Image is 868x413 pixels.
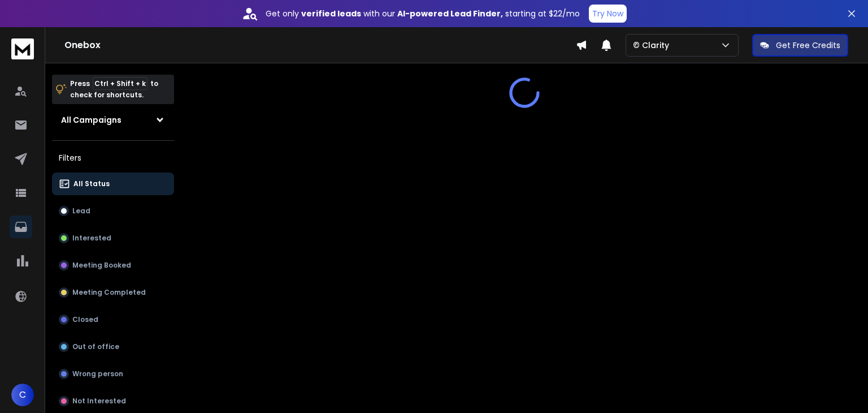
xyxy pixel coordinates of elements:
[93,77,147,90] span: Ctrl + Shift + k
[72,261,131,270] p: Meeting Booked
[589,5,627,23] button: Try Now
[61,114,121,126] h1: All Campaigns
[52,173,174,195] button: All Status
[72,342,119,351] p: Out of office
[592,8,623,19] p: Try Now
[64,38,576,52] h1: Onebox
[72,369,123,378] p: Wrong person
[52,200,174,222] button: Lead
[72,288,146,297] p: Meeting Completed
[70,78,158,101] p: Press to check for shortcuts.
[52,109,174,131] button: All Campaigns
[633,40,674,51] p: © Clarity
[72,234,111,243] p: Interested
[776,40,840,51] p: Get Free Credits
[52,281,174,304] button: Meeting Completed
[11,384,34,406] button: C
[52,150,174,166] h3: Filters
[301,8,361,19] strong: verified leads
[52,227,174,249] button: Interested
[52,363,174,385] button: Wrong person
[72,315,98,324] p: Closed
[72,397,126,406] p: Not Interested
[72,206,90,216] p: Lead
[11,38,34,59] img: logo
[52,390,174,412] button: Not Interested
[752,34,848,57] button: Get Free Credits
[397,8,503,19] strong: AI-powered Lead Finder,
[73,179,110,188] p: All Status
[52,254,174,277] button: Meeting Booked
[52,308,174,331] button: Closed
[266,8,580,19] p: Get only with our starting at $22/mo
[52,335,174,358] button: Out of office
